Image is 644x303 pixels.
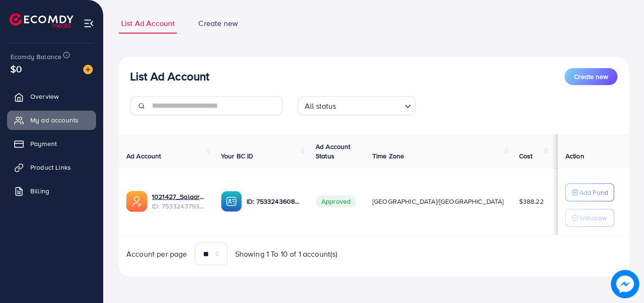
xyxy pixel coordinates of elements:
[565,209,614,227] button: Withdraw
[83,18,94,29] img: menu
[565,68,618,85] button: Create new
[10,62,22,76] span: $0
[30,115,79,125] span: My ad accounts
[130,69,209,83] h3: List Ad Account
[152,201,206,211] span: ID: 7533243793269768193
[7,111,96,130] a: My ad accounts
[372,151,404,161] span: Time Zone
[574,72,608,81] span: Create new
[30,139,57,148] span: Payment
[565,151,584,161] span: Action
[83,65,93,74] img: image
[10,52,62,61] span: Ecomdy Balance
[519,197,544,206] span: $388.22
[303,99,338,113] span: All status
[221,191,242,212] img: ic-ba-acc.ded83a64.svg
[126,151,161,161] span: Ad Account
[7,134,96,153] a: Payment
[9,13,73,28] img: logo
[152,192,206,201] a: 1021427_Salaar_1753970024723
[126,249,187,260] span: Account per page
[7,87,96,106] a: Overview
[7,182,96,200] a: Billing
[30,163,71,172] span: Product Links
[30,92,59,101] span: Overview
[221,151,254,161] span: Your BC ID
[316,142,351,161] span: Ad Account Status
[565,183,614,201] button: Add Fund
[247,196,300,207] p: ID: 7533243608732893201
[30,186,49,196] span: Billing
[126,191,147,212] img: ic-ads-acc.e4c84228.svg
[121,18,175,29] span: List Ad Account
[579,212,607,224] p: Withdraw
[7,158,96,177] a: Product Links
[339,97,401,113] input: Search for option
[152,192,206,211] div: <span class='underline'>1021427_Salaar_1753970024723</span></br>7533243793269768193
[611,270,639,298] img: image
[235,249,338,260] span: Showing 1 To 10 of 1 account(s)
[519,151,533,161] span: Cost
[579,187,608,198] p: Add Fund
[298,96,416,115] div: Search for option
[372,197,504,206] span: [GEOGRAPHIC_DATA]/[GEOGRAPHIC_DATA]
[198,18,238,29] span: Create new
[316,195,356,208] span: Approved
